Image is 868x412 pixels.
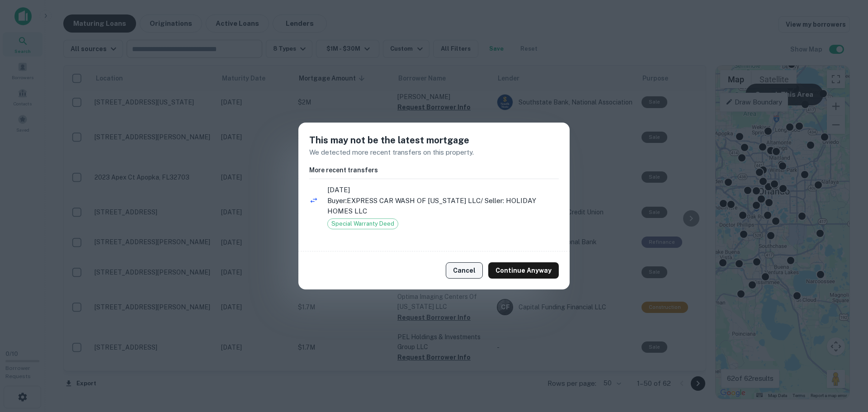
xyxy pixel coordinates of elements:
div: Special Warranty Deed [327,218,398,229]
button: Cancel [446,262,483,279]
h6: More recent transfers [309,165,559,175]
span: Special Warranty Deed [328,219,398,228]
button: Continue Anyway [488,262,559,279]
h5: This may not be the latest mortgage [309,133,559,147]
p: We detected more recent transfers on this property. [309,147,559,158]
p: Buyer: EXPRESS CAR WASH OF [US_STATE] LLC / Seller: HOLIDAY HOMES LLC [327,195,559,217]
iframe: Chat Widget [823,311,868,354]
span: [DATE] [327,185,559,195]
